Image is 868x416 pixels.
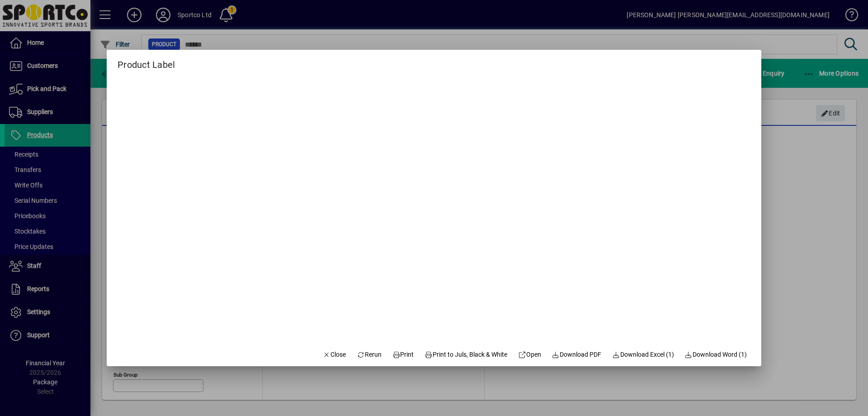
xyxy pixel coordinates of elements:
h2: Product Label [107,50,186,72]
span: Rerun [357,350,382,359]
span: Download Excel (1) [612,350,674,359]
button: Close [319,346,350,363]
button: Download Excel (1) [609,346,678,363]
a: Download PDF [548,346,605,363]
span: Close [323,350,346,359]
button: Print [389,346,418,363]
span: Download Word (1) [685,350,747,359]
button: Download Word (1) [681,346,751,363]
a: Open [514,346,545,363]
span: Print [392,350,414,359]
button: Print to Juls, Black & White [421,346,511,363]
span: Open [518,350,541,359]
span: Print to Juls, Black & White [425,350,508,359]
span: Download PDF [552,350,602,359]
